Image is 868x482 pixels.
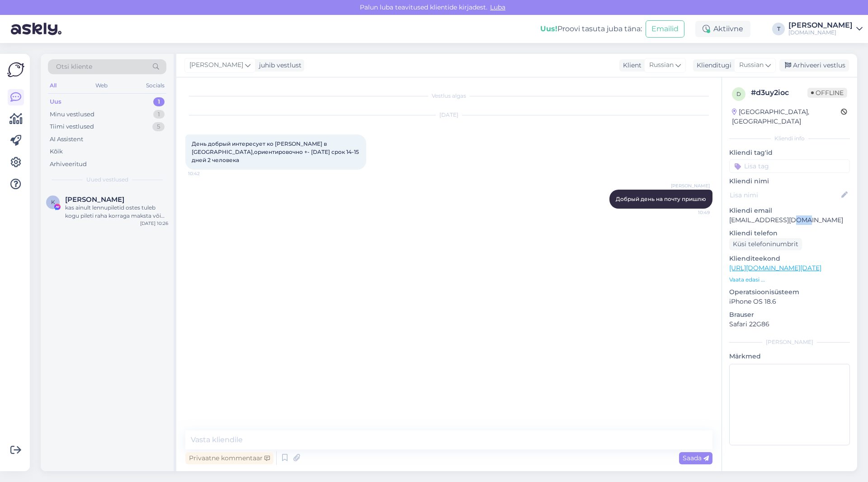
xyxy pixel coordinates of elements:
p: Kliendi nimi [729,177,850,186]
div: Klienditugi [693,61,731,70]
p: Operatsioonisüsteem [729,287,850,297]
div: [PERSON_NAME] [788,22,853,29]
span: Offline [807,88,847,98]
button: Emailid [646,20,684,38]
div: 5 [152,122,165,131]
span: Luba [487,3,508,11]
p: Klienditeekond [729,254,850,263]
p: [EMAIL_ADDRESS][DOMAIN_NAME] [729,215,850,225]
span: 10:49 [676,209,710,216]
p: Brauser [729,310,850,320]
div: Uus [50,97,61,106]
div: T [772,23,785,35]
span: Kristi Tohvri [65,196,124,204]
p: Vaata edasi ... [729,276,850,284]
span: 10:42 [188,170,222,177]
div: 1 [153,110,165,119]
input: Lisa nimi [730,190,840,200]
p: Märkmed [729,352,850,361]
div: Web [94,80,109,91]
span: Добрый день на почту пришлю [616,196,706,202]
span: Uued vestlused [86,176,128,184]
div: Küsi telefoninumbrit [729,238,802,250]
a: [PERSON_NAME][DOMAIN_NAME] [788,22,863,36]
p: Kliendi telefon [729,229,850,238]
img: Askly Logo [7,61,24,78]
b: Uus! [540,24,557,33]
div: AI Assistent [50,135,83,144]
div: Proovi tasuta juba täna: [540,24,642,34]
span: Russian [649,60,674,70]
span: d [736,91,741,97]
div: [DATE] [185,111,712,119]
span: [PERSON_NAME] [189,60,243,70]
div: Klient [619,61,642,70]
div: Minu vestlused [50,110,94,119]
div: [PERSON_NAME] [729,338,850,346]
div: # d3uy2ioc [751,87,807,98]
div: [DATE] 10:26 [140,220,168,227]
p: Safari 22G86 [729,320,850,329]
div: Arhiveeritud [50,160,87,169]
div: Privaatne kommentaar [185,452,274,464]
div: Vestlus algas [185,92,712,100]
input: Lisa tag [729,159,850,173]
div: All [48,80,58,91]
div: kas ainult lennupiletid ostes tuleb kogu pileti raha korraga maksta või kehtib ka see 15% algselt... [65,204,168,220]
span: Russian [739,60,764,70]
div: Kliendi info [729,134,850,143]
div: 1 [153,97,165,106]
div: Socials [144,80,166,91]
p: Kliendi tag'id [729,148,850,157]
div: juhib vestlust [255,61,302,70]
span: Saada [683,454,709,462]
div: Tiimi vestlused [50,122,94,131]
div: Kõik [50,147,63,156]
div: Arhiveeri vestlus [779,59,849,72]
div: Aktiivne [695,21,750,37]
div: [DOMAIN_NAME] [788,29,853,36]
div: [GEOGRAPHIC_DATA], [GEOGRAPHIC_DATA] [732,107,841,126]
p: iPhone OS 18.6 [729,297,850,306]
p: Kliendi email [729,206,850,215]
span: Otsi kliente [56,62,92,72]
span: K [51,199,55,205]
span: [PERSON_NAME] [671,182,710,189]
span: День добрый интересует ко [PERSON_NAME] в [GEOGRAPHIC_DATA],ориентировочно +- [DATE] срок 14-15 д... [192,140,360,163]
a: [URL][DOMAIN_NAME][DATE] [729,264,821,272]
